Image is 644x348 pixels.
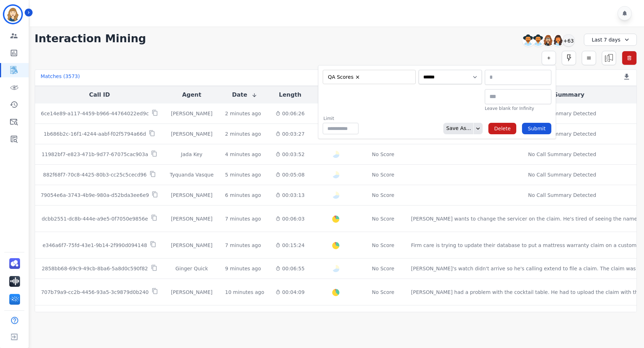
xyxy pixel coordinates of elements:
[225,289,264,296] div: 10 minutes ago
[562,34,575,47] div: +63
[225,171,261,178] div: 5 minutes ago
[443,123,471,134] div: Save As...
[170,171,214,178] div: Tyquanda Vasque
[170,265,214,272] div: Ginger Quick
[170,215,214,222] div: [PERSON_NAME]
[170,192,214,199] div: [PERSON_NAME]
[41,110,149,117] p: 6ce14e89-a117-4459-b966-44764022ed9c
[279,91,301,99] button: Length
[170,151,214,158] div: Jada Key
[225,130,261,137] div: 2 minutes ago
[372,242,394,249] div: No Score
[372,215,394,222] div: No Score
[488,123,516,134] button: Delete
[372,192,394,199] div: No Score
[42,151,148,158] p: 11982bf7-e823-471b-9d77-67075cac903a
[372,151,394,158] div: No Score
[485,106,551,111] div: Leave blank for Infinity
[43,242,147,249] p: e346a6f7-75fd-43e1-9b14-2f990d094148
[275,289,304,296] div: 00:04:09
[170,242,214,249] div: [PERSON_NAME]
[275,242,304,249] div: 00:15:24
[275,130,304,137] div: 00:03:27
[326,74,363,81] li: QA Scores
[225,110,261,117] div: 2 minutes ago
[275,171,304,178] div: 00:05:08
[584,34,637,46] div: Last 7 days
[325,73,411,81] ul: selected options
[372,289,394,296] div: No Score
[170,289,214,296] div: [PERSON_NAME]
[225,151,261,158] div: 4 minutes ago
[355,74,360,80] button: Remove QA Scores
[225,265,261,272] div: 9 minutes ago
[170,110,214,117] div: [PERSON_NAME]
[41,73,80,83] div: Matches ( 3573 )
[42,215,148,222] p: dcbb2551-dc8b-444e-a9e5-0f7050e9856e
[225,242,261,249] div: 7 minutes ago
[89,91,110,99] button: Call ID
[275,151,304,158] div: 00:03:52
[225,192,261,199] div: 6 minutes ago
[323,116,358,121] label: Limit
[41,192,149,199] p: 79054e6a-3743-4b9e-980a-d52bda3ee6e9
[42,265,148,272] p: 2858bb68-69c9-49cb-8ba6-5a8d0c590f82
[540,91,584,99] button: Call Summary
[225,215,261,222] div: 7 minutes ago
[275,192,304,199] div: 00:03:13
[372,171,394,178] div: No Score
[372,265,394,272] div: No Score
[4,6,21,23] img: Bordered avatar
[232,91,257,99] button: Date
[522,123,551,134] button: Submit
[275,215,304,222] div: 00:06:03
[41,289,149,296] p: 707b79a9-cc2b-4456-93a5-3c9879d0b240
[275,110,304,117] div: 00:06:26
[43,171,147,178] p: 882f68f7-70c8-4425-80b3-cc25c5cecd96
[182,91,201,99] button: Agent
[275,265,304,272] div: 00:06:55
[35,32,146,45] h1: Interaction Mining
[170,130,214,137] div: [PERSON_NAME]
[44,130,146,137] p: 1b686b2c-16f1-4244-aabf-f02f5794a66d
